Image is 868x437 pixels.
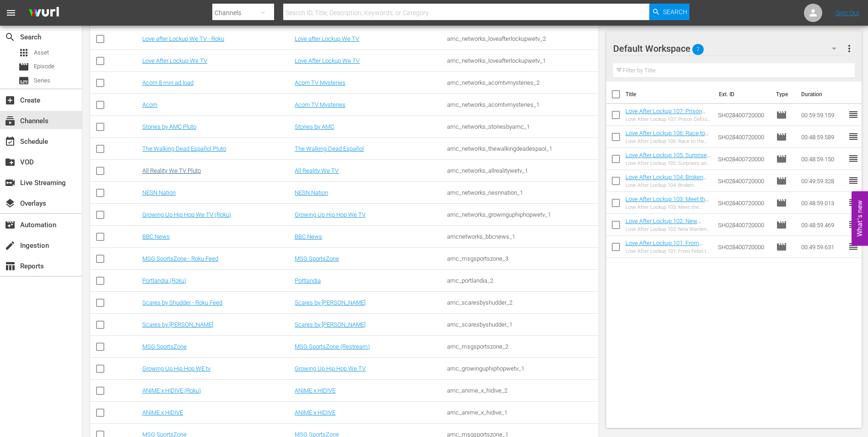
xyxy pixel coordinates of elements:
[776,131,787,142] span: Episode
[798,104,848,126] td: 00:59:59.159
[142,101,157,108] a: Acorn
[18,61,29,72] span: Episode
[34,62,54,71] span: Episode
[848,241,859,252] span: reorder
[295,57,360,64] a: Love After Lockup We TV
[142,35,224,42] a: Love after Lockup We TV - Roku
[613,36,846,61] div: Default Workspace
[625,138,711,144] div: Love After Lockup 106: Race to the Altar
[714,126,772,148] td: SH028400720000
[848,109,859,120] span: reorder
[142,343,187,350] a: MSG SportsZone
[447,321,597,328] div: amc_scaresbyshudder_1
[295,145,364,152] a: The Walking Dead Español
[447,189,597,196] div: amc_networks_nesnnation_1
[5,261,16,272] span: Reports
[625,116,711,122] div: Love After Lockup 107: Prison Cell to Wedding Bells
[295,101,345,108] a: Acorn TV Mysteries
[714,236,772,258] td: SH028400720000
[142,387,201,394] a: ANIME x HIDIVE (Roku)
[447,365,597,372] div: amc_growinguphiphopwetv_1
[848,153,859,164] span: reorder
[776,153,787,164] span: Episode
[714,104,772,126] td: SH028400720000
[5,157,16,168] span: VOD
[295,255,339,262] a: MSG SportsZone
[295,189,328,196] a: NESN Nation
[776,175,787,186] span: Episode
[142,299,222,306] a: Scares by Shudder - Roku Feed
[848,219,859,230] span: reorder
[447,299,597,306] div: amc_scaresbyshudder_2
[692,40,704,59] span: 7
[447,343,597,350] div: amc_msgsportszone_2
[295,365,366,372] a: Growing Up Hip Hop We TV
[447,387,597,394] div: amc_anime_x_hidive_2
[798,170,848,192] td: 00:49:59.328
[34,76,50,85] span: Series
[447,233,597,240] div: amcnetworks_bbcnews_1
[625,240,708,281] a: Love After Lockup 101: From Felon to Fiance (Love After Lockup 101: From Felon to Fiance (amc_net...
[142,167,201,174] a: All Reality We TV Pluto
[447,167,597,174] div: amc_networks_allrealitywetv_1
[447,211,597,218] div: amc_networks_growinguphiphopwetv_1
[848,131,859,142] span: reorder
[18,75,29,86] span: Series
[798,236,848,258] td: 00:49:59.631
[142,365,210,372] a: Growing Up Hip Hop WE tv
[844,43,855,54] span: more_vert
[713,82,771,107] th: Ext. ID
[447,57,597,64] div: amc_networks_loveafterlockupwetv_1
[5,198,16,209] span: Overlays
[625,108,706,121] a: Love After Lockup 107: Prison Cell to Wedding Bells
[848,197,859,208] span: reorder
[142,211,231,218] a: Growing Up Hip Hop We TV (Roku)
[771,82,796,107] th: Type
[295,123,334,130] a: Stories by AMC
[295,409,335,416] a: ANIME x HIDIVE
[714,192,772,214] td: SH028400720000
[625,218,708,259] a: Love After Lockup 102: New Warden in [GEOGRAPHIC_DATA] (Love After Lockup 102: New Warden in [GEO...
[796,82,851,107] th: Duration
[852,191,868,246] button: Open Feedback Widget
[295,35,359,42] a: Love after Lockup We TV
[295,277,321,284] a: Portlandia
[625,196,709,230] a: Love After Lockup 103: Meet the Parents (Love After Lockup 103: Meet the Parents (amc_networks_lo...
[798,148,848,170] td: 00:48:59.150
[447,277,597,284] div: amc_portlandia_2
[295,211,366,218] a: Growing Up Hip Hop We TV
[5,177,16,188] span: Live Streaming
[142,57,207,64] a: Love After Lockup We TV
[447,79,597,86] div: amc_networks_acorntvmysteries_2
[447,101,597,108] div: amc_networks_acorntvmysteries_1
[714,148,772,170] td: SH028400720000
[714,170,772,192] td: SH028400720000
[142,409,183,416] a: ANIME x HIDIVE
[447,255,597,262] div: amc_msgsportszone_3
[142,277,186,284] a: Portlandia (Roku)
[142,123,196,130] a: Stories by AMC Pluto
[649,4,690,20] button: Search
[447,35,597,42] div: amc_networks_loveafterlockupwetv_2
[625,130,709,164] a: Love After Lockup 106: Race to the Altar (Love After Lockup 106: Race to the Altar (amc_networks_...
[836,9,859,16] a: Sign Out
[798,214,848,236] td: 00:48:59.469
[447,145,597,152] div: amc_networks_thewalkingdeadespaol_1
[5,32,16,43] span: Search
[625,82,713,107] th: Title
[625,248,711,254] div: Love After Lockup 101: From Felon to Fiance
[295,79,345,86] a: Acorn TV Mysteries
[142,189,176,196] a: NESN Nation
[142,233,170,240] a: BBC News
[625,204,711,210] div: Love After Lockup 103: Meet the Parents
[295,343,370,350] a: MSG SportsZone (Restream)
[663,4,687,20] span: Search
[776,241,787,252] span: Episode
[5,95,16,106] span: Create
[776,219,787,230] span: Episode
[625,182,711,188] div: Love After Lockup 104: Broken Promises
[625,226,711,232] div: Love After Lockup 102: New Warden in [GEOGRAPHIC_DATA]
[295,299,366,306] a: Scares by [PERSON_NAME]
[844,38,855,60] button: more_vert
[142,145,226,152] a: The Walking Dead Español Pluto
